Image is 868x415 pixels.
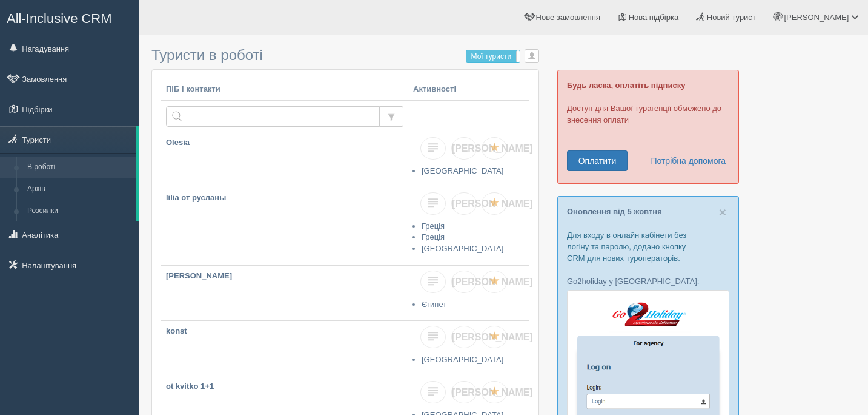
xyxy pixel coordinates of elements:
span: [PERSON_NAME] [452,277,533,287]
a: Архів [22,178,136,200]
a: [PERSON_NAME] [451,271,477,293]
th: Активності [408,79,529,101]
b: ot kvitko 1+1 [166,382,214,391]
a: [GEOGRAPHIC_DATA] [422,244,503,253]
th: ПІБ і контакти [161,79,408,101]
button: Close [719,206,726,218]
span: Туристи в роботі [151,47,263,63]
a: [PERSON_NAME] [451,137,477,160]
input: Пошук за ПІБ, паспортом або контактами [166,106,380,127]
b: lilia от русланы [166,193,226,202]
span: [PERSON_NAME] [784,13,849,22]
span: [PERSON_NAME] [452,332,533,342]
b: Будь ласка, оплатіть підписку [567,81,685,90]
a: Розсилки [22,200,136,222]
span: All-Inclusive CRM [7,11,112,26]
a: Go2holiday у [GEOGRAPHIC_DATA] [567,277,697,286]
span: Нове замовлення [536,13,600,22]
a: Потрібна допомога [643,150,726,171]
a: Єгипет [422,300,446,309]
a: [GEOGRAPHIC_DATA] [422,166,503,175]
a: [GEOGRAPHIC_DATA] [422,355,503,364]
p: Для входу в онлайн кабінети без логіну та паролю, додано кнопку CRM для нових туроператорів. [567,229,729,264]
a: [PERSON_NAME] [451,381,477,403]
a: Оновлення від 5 жовтня [567,207,662,216]
span: [PERSON_NAME] [452,143,533,154]
span: Новий турист [707,13,756,22]
div: Доступ для Вашої турагенції обмежено до внесення оплати [557,70,739,184]
a: konst [161,321,408,376]
a: [PERSON_NAME] [451,192,477,215]
a: Olesia [161,132,408,187]
span: × [719,205,726,219]
a: Оплатити [567,150,628,171]
p: : [567,275,729,287]
a: All-Inclusive CRM [1,1,139,34]
a: Грецiя [422,232,445,241]
a: [PERSON_NAME] [161,266,408,320]
span: [PERSON_NAME] [452,198,533,209]
label: Мої туристи [466,50,520,62]
b: konst [166,326,187,336]
a: lilia от русланы [161,187,408,265]
b: [PERSON_NAME] [166,271,232,280]
span: [PERSON_NAME] [452,387,533,397]
a: В роботі [22,157,136,178]
span: Нова підбірка [629,13,679,22]
a: [PERSON_NAME] [451,326,477,348]
a: Греція [422,221,445,231]
b: Olesia [166,138,190,147]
